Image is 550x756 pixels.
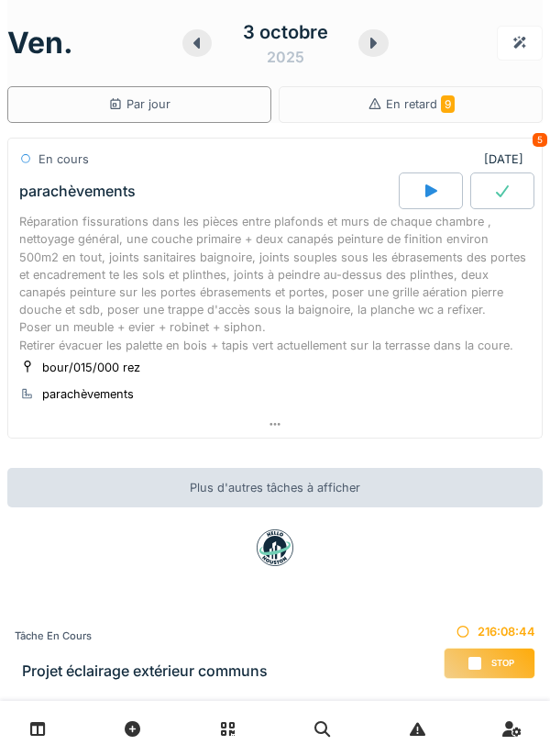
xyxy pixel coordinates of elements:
[491,657,514,670] span: Stop
[108,95,170,113] div: Par jour
[42,385,134,403] div: parachèvements
[444,623,535,640] div: 216:08:44
[533,133,547,147] div: 5
[19,183,136,200] div: parachèvements
[7,26,73,61] h1: ven.
[38,150,89,168] div: En cours
[484,150,531,168] div: [DATE]
[22,662,268,680] h3: Projet éclairage extérieur communs
[441,95,455,113] span: 9
[19,213,531,354] div: Réparation fissurations dans les pièces entre plafonds et murs de chaque chambre , nettoyage géné...
[257,529,293,566] img: badge-BVDL4wpA.svg
[7,468,543,507] div: Plus d'autres tâches à afficher
[243,18,328,46] div: 3 octobre
[267,46,304,68] div: 2025
[15,628,268,644] div: Tâche en cours
[42,359,140,376] div: bour/015/000 rez
[386,97,455,111] span: En retard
